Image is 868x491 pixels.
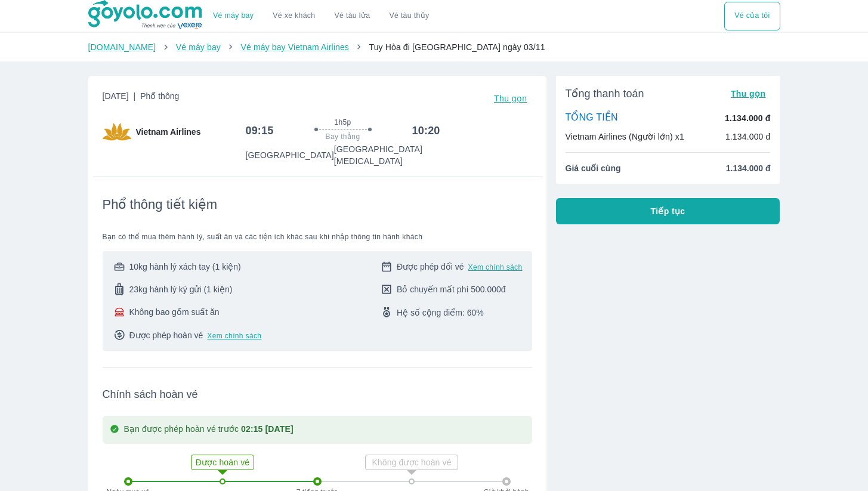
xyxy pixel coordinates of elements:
[213,11,254,20] a: Vé máy bay
[241,424,294,434] strong: 02:15 [DATE]
[103,232,532,242] span: Bạn có thể mua thêm hành lý, suất ăn và các tiện ích khác sau khi nhập thông tin hành khách
[193,456,252,468] p: Được hoàn vé
[566,131,684,143] p: Vietnam Airlines (Người lớn) x1
[725,112,770,124] p: 1.134.000 đ
[397,283,506,295] span: Bỏ chuyến mất phí 500.000đ
[136,126,201,138] span: Vietnam Airlines
[207,331,261,341] button: Xem chính sách
[129,329,203,341] span: Được phép hoàn vé
[246,123,274,138] h6: 09:15
[129,306,220,318] span: Không bao gồm suất ăn
[88,42,156,52] a: [DOMAIN_NAME]
[134,91,136,101] span: |
[129,283,233,295] span: 23kg hành lý ký gửi (1 kiện)
[369,42,545,52] span: Tuy Hòa đi [GEOGRAPHIC_DATA] ngày 03/11
[246,149,334,161] p: [GEOGRAPHIC_DATA]
[326,132,360,141] span: Bay thẳng
[725,131,771,143] p: 1.134.000 đ
[334,118,351,127] span: 1h5p
[397,307,484,319] span: Hệ số cộng điểm: 60%
[273,11,315,20] a: Vé xe khách
[124,423,294,437] p: Bạn được phép hoàn vé trước
[397,261,464,273] span: Được phép đổi vé
[367,456,456,468] p: Không được hoàn vé
[140,91,179,101] span: Phổ thông
[203,2,438,30] div: choose transportation mode
[412,123,440,138] h6: 10:20
[556,198,780,224] button: Tiếp tục
[88,41,780,53] nav: breadcrumb
[325,2,380,30] a: Vé tàu lửa
[726,85,771,102] button: Thu gọn
[103,196,218,213] span: Phổ thông tiết kiệm
[651,205,685,217] span: Tiếp tục
[731,89,766,98] span: Thu gọn
[566,112,618,125] p: TỔNG TIỀN
[494,94,527,103] span: Thu gọn
[726,162,771,174] span: 1.134.000 đ
[379,2,438,30] button: Vé tàu thủy
[724,2,780,30] button: Vé của tôi
[468,263,523,272] button: Xem chính sách
[489,90,532,107] button: Thu gọn
[334,143,440,167] p: [GEOGRAPHIC_DATA] [MEDICAL_DATA]
[176,42,221,52] a: Vé máy bay
[724,2,780,30] div: choose transportation mode
[240,42,349,52] a: Vé máy bay Vietnam Airlines
[566,87,644,101] span: Tổng thanh toán
[566,162,621,174] span: Giá cuối cùng
[103,387,532,402] span: Chính sách hoàn vé
[103,90,180,107] span: [DATE]
[129,261,241,273] span: 10kg hành lý xách tay (1 kiện)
